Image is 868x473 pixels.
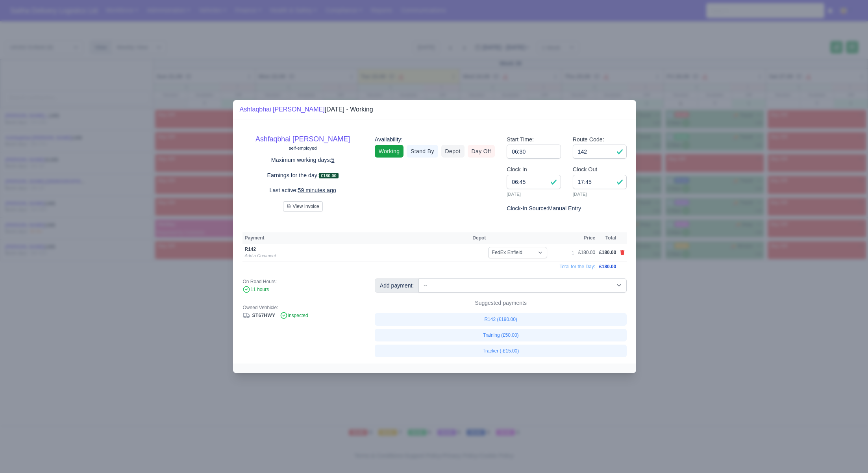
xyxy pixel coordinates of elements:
[242,232,470,244] th: Payment
[280,313,308,318] span: Inspected
[559,264,595,269] span: Total for the Day:
[255,135,350,143] a: Ashfaqbhai [PERSON_NAME]
[331,157,335,163] u: 5
[242,186,363,195] p: Last active:
[375,313,627,326] a: R142 (£190.00)
[599,264,616,269] span: £180.00
[572,250,574,256] div: 1
[468,145,495,158] a: Day Off
[597,232,618,244] th: Total
[573,135,604,144] label: Route Code:
[375,278,419,293] div: Add payment:
[507,191,561,198] small: [DATE]
[576,244,597,262] td: £180.00
[289,146,317,150] small: self-employed
[283,201,323,211] button: View Invoice
[441,145,465,158] a: Depot
[548,205,581,211] u: Manual Entry
[573,165,598,174] label: Clock Out
[239,106,324,113] a: Ashfaqbhai [PERSON_NAME]
[507,165,527,174] label: Clock In
[239,105,373,114] div: [DATE] - Working
[242,286,363,293] div: 11 hours
[298,187,336,193] u: 59 minutes ago
[573,191,627,198] small: [DATE]
[244,246,422,252] div: R142
[242,171,363,180] p: Earnings for the day:
[407,145,438,158] a: Stand By
[242,313,275,318] a: ST67HWY
[242,156,363,165] p: Maximum working days:
[507,135,534,144] label: Start Time:
[375,135,495,144] div: Availability:
[375,145,403,158] a: Working
[472,299,530,307] span: Suggested payments
[242,304,363,311] div: Owned Vehhicle:
[319,173,339,179] span: £180.00
[599,250,616,255] span: £180.00
[470,232,570,244] th: Depot
[507,204,627,213] div: Clock-In Source:
[375,329,627,341] a: Training (£50.00)
[242,278,363,285] div: On Road Hours:
[576,232,597,244] th: Price
[829,435,868,473] iframe: Chat Widget
[375,345,627,357] a: Tracker (-£15.00)
[244,253,276,258] a: Add a Comment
